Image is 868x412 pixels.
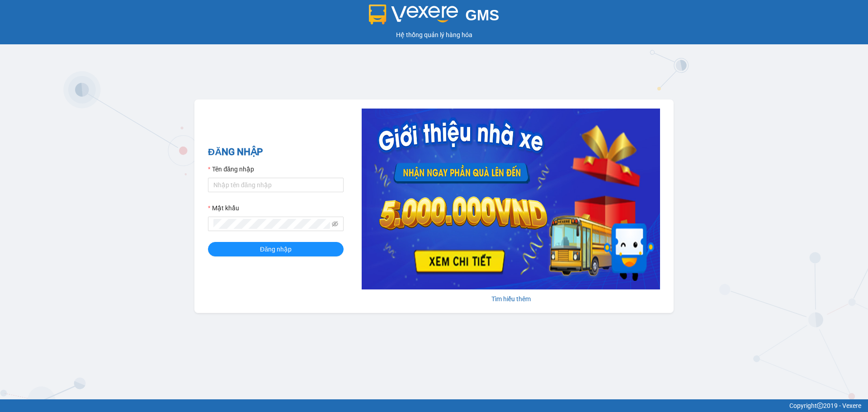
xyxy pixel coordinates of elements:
span: GMS [465,7,499,24]
label: Tên đăng nhập [208,164,254,174]
a: GMS [369,14,500,21]
div: Tìm hiểu thêm [362,294,660,304]
input: Tên đăng nhập [208,178,344,192]
img: banner-0 [362,109,660,289]
span: eye-invisible [332,221,338,227]
h2: ĐĂNG NHẬP [208,145,344,160]
button: Đăng nhập [208,242,344,256]
span: Đăng nhập [260,244,292,254]
span: copyright [817,403,823,409]
label: Mật khẩu [208,203,239,213]
div: Copyright 2019 - Vexere [7,401,861,411]
img: logo 2 [369,5,458,24]
input: Mật khẩu [213,219,330,229]
div: Hệ thống quản lý hàng hóa [2,30,866,40]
